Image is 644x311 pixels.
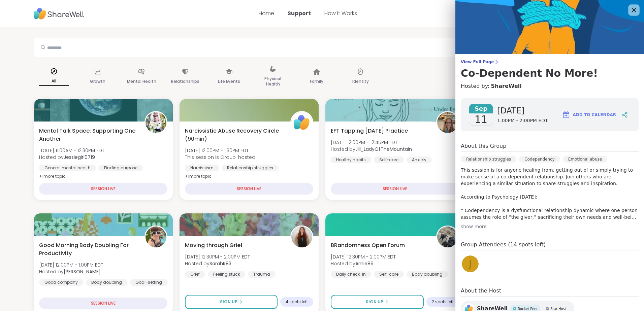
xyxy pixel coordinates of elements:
[99,165,143,171] div: Finding purpose
[461,82,639,90] h4: Hosted by:
[432,299,454,305] span: 2 spots left
[407,271,448,278] div: Body doubling
[210,260,231,267] b: SarahR83
[185,260,250,267] span: Hosted by
[86,279,127,286] div: Body doubling
[355,146,412,152] b: Jill_LadyOfTheMountain
[90,77,105,85] p: Growth
[185,295,278,309] button: Sign Up
[248,271,276,278] div: Trauma
[461,254,480,273] a: j
[469,104,493,113] span: Sep
[374,271,404,278] div: Self-care
[331,241,405,249] span: BRandomness Open Forum
[461,67,639,79] h3: Co-Dependent No More!
[171,77,199,85] p: Relationships
[461,287,639,297] h4: About the Host
[573,112,616,118] span: Add to Calendar
[331,146,412,152] span: Hosted by
[64,154,95,161] b: Jessiegirl0719
[218,77,240,85] p: Life Events
[64,268,101,275] b: [PERSON_NAME]
[374,157,404,163] div: Self-care
[437,112,458,133] img: Jill_LadyOfTheMountain
[366,299,383,305] span: Sign Up
[331,253,396,260] span: [DATE] 12:30PM - 2:00PM EDT
[355,260,374,267] b: Amie89
[34,4,84,23] img: ShareWell Nav Logo
[331,295,424,309] button: Sign Up
[185,183,313,195] div: SESSION LIVE
[469,257,472,271] span: j
[324,9,357,17] a: How It Works
[258,75,288,88] p: Physical Health
[39,154,104,161] span: Hosted by
[331,157,371,163] div: Healthy habits
[39,268,103,275] span: Hosted by
[39,279,83,286] div: Good company
[331,139,412,146] span: [DATE] 12:00PM - 12:45PM EDT
[461,59,639,65] span: View Full Page
[39,262,103,268] span: [DATE] 12:00PM - 1:00PM EDT
[208,271,245,278] div: Feeling stuck
[437,227,458,247] img: Amie89
[185,165,219,171] div: Narcissism
[461,142,506,150] h4: About this Group
[331,127,408,135] span: EFT Tapping [DATE] Practice
[519,156,560,163] div: Codependency
[288,9,311,17] a: Support
[130,279,167,286] div: Goal-setting
[461,167,639,220] p: This session is for anyone healing from, getting out of or simply trying to make sense of a co-de...
[563,156,607,163] div: Emotional abuse
[352,77,369,85] p: Identity
[185,154,255,161] span: This session is Group-hosted
[562,111,570,119] img: ShareWell Logomark
[222,165,279,171] div: Relationship struggles
[546,307,549,310] img: Star Host
[513,307,516,310] img: Rocket Peer
[39,165,96,171] div: General mental health
[220,299,237,305] span: Sign Up
[291,112,312,133] img: ShareWell
[185,271,205,278] div: Grief
[146,112,166,133] img: Jessiegirl0719
[185,241,243,249] span: Moving through Grief
[559,107,619,123] button: Add to Calendar
[331,183,459,195] div: SESSION LIVE
[185,127,283,143] span: Narcissistic Abuse Recovery Circle (90min)
[39,147,104,154] span: [DATE] 11:00AM - 12:30PM EDT
[291,227,312,247] img: SarahR83
[461,156,516,163] div: Relationship struggles
[310,77,323,85] p: Family
[127,77,156,85] p: Mental Health
[286,299,308,305] span: 4 spots left
[39,183,167,195] div: SESSION LIVE
[331,260,396,267] span: Hosted by
[475,113,487,126] span: 11
[491,82,521,90] a: ShareWell
[407,157,432,163] div: Anxiety
[331,271,371,278] div: Daily check-in
[39,298,167,309] div: SESSION LIVE
[39,241,137,257] span: Good Morning Body Doubling For Productivity
[39,127,137,143] span: Mental Talk Space: Supporting One Another
[497,117,548,124] span: 1:00PM - 2:00PM EDT
[497,105,548,116] span: [DATE]
[461,59,639,79] a: View Full PageCo-Dependent No More!
[259,9,274,17] a: Home
[185,253,250,260] span: [DATE] 12:30PM - 2:00PM EDT
[39,77,69,86] p: All
[185,147,255,154] span: [DATE] 12:00PM - 1:30PM EDT
[461,223,639,230] div: show more
[146,227,166,247] img: Adrienne_QueenOfTheDawn
[461,241,639,250] h4: Group Attendees (14 spots left)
